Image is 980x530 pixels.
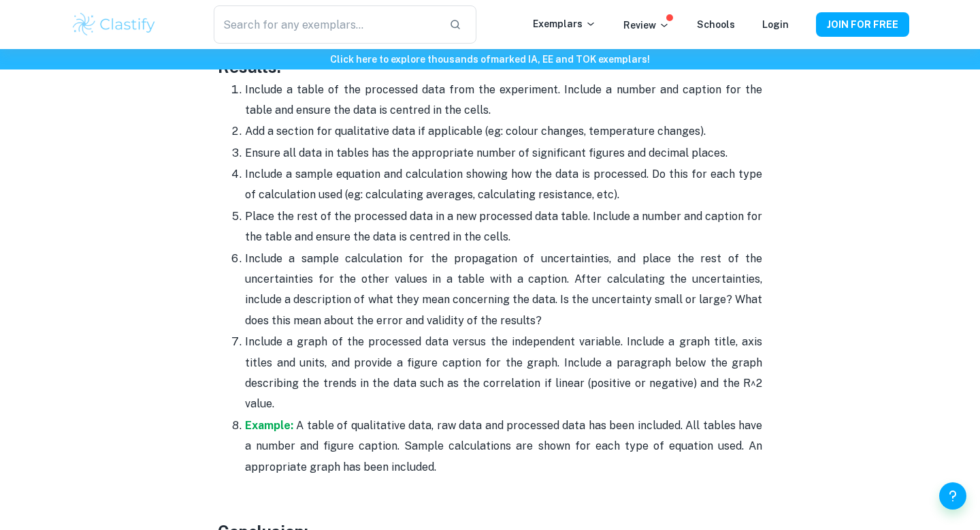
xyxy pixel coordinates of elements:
button: JOIN FOR FREE [816,12,909,37]
p: Review [623,18,670,33]
p: Ensure all data in tables has the appropriate number of significant figures and decimal places. [245,143,762,163]
p: Exemplars [533,16,596,31]
p: Add a section for qualitative data if applicable (eg: colour changes, temperature changes). [245,121,762,142]
a: Schools [697,19,735,30]
a: Login [762,19,789,30]
p: Include a sample calculation for the propagation of uncertainties, and place the rest of the unce... [245,249,762,332]
p: Include a sample equation and calculation showing how the data is processed. Do this for each typ... [245,164,762,206]
button: Help and Feedback [939,482,966,510]
h6: Click here to explore thousands of marked IA, EE and TOK exemplars ! [3,52,977,67]
p: Place the rest of the processed data in a new processed data table. Include a number and caption ... [245,206,762,248]
p: Include a graph of the processed data versus the independent variable. Include a graph title, axi... [245,332,762,415]
input: Search for any exemplars... [214,5,438,44]
p: A table of qualitative data, raw data and processed data has been included. All tables have a num... [245,416,762,478]
img: Clastify logo [71,11,157,38]
a: Example: [245,419,293,432]
p: Include a table of the processed data from the experiment. Include a number and caption for the t... [245,80,762,121]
